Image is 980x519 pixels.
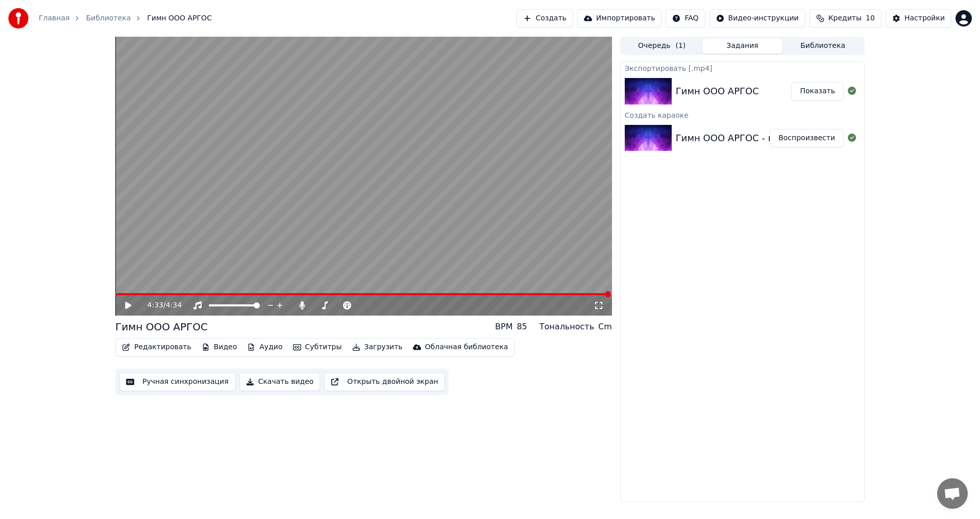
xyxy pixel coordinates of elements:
button: Кредиты10 [810,9,881,28]
div: Тональность [540,321,594,333]
button: Субтитры [289,340,346,354]
div: Настройки [904,13,945,23]
button: Воспроизвести [770,129,844,147]
button: Ручная синхронизация [119,373,235,391]
div: / [148,300,172,310]
button: Скачать видео [239,373,321,391]
button: Аудио [243,340,286,354]
button: Создать [517,9,573,28]
button: Видео-инструкции [709,9,805,28]
a: Главная [39,13,69,23]
div: Открытый чат [937,478,968,509]
div: Экспортировать [.mp4] [621,62,864,74]
div: BPM [495,321,512,333]
button: Библиотека [782,39,863,54]
div: Гимн ООО АРГОС [115,320,208,334]
div: Облачная библиотека [425,342,508,352]
button: FAQ [666,9,705,28]
button: Редактировать [118,340,195,354]
span: Кредиты [828,13,862,23]
button: Настройки [886,9,951,28]
button: Импортировать [577,9,662,28]
div: Гимн ООО АРГОС [676,84,759,98]
button: Очередь [622,39,702,54]
a: Библиотека [86,13,131,23]
button: Показать [791,82,844,100]
img: youka [8,8,29,29]
span: ( 1 ) [675,41,685,51]
button: Задания [702,39,783,54]
div: Создать караоке [621,109,864,121]
span: 4:33 [148,300,163,310]
div: Cm [598,321,612,333]
div: 85 [517,321,527,333]
span: Гимн ООО АРГОС [147,13,212,23]
nav: breadcrumb [39,13,212,23]
span: 4:34 [166,300,182,310]
button: Загрузить [348,340,407,354]
span: 10 [866,13,875,23]
button: Видео [198,340,241,354]
div: Гимн ООО АРГОС - версия № 1 [676,131,823,145]
button: Открыть двойной экран [324,373,445,391]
